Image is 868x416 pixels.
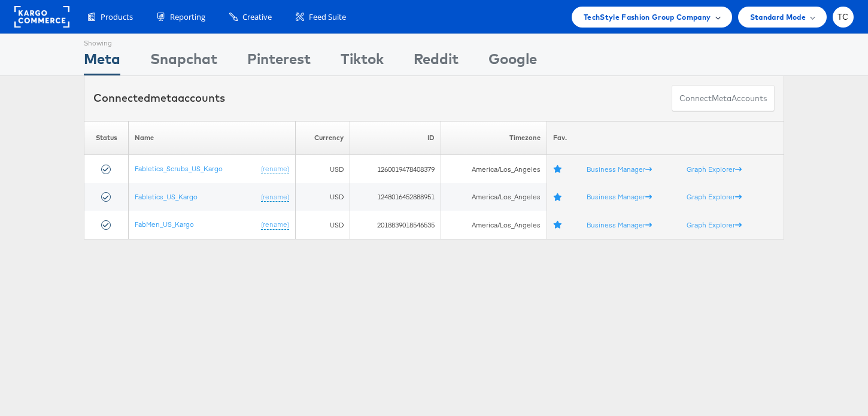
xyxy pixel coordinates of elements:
[587,220,652,229] a: Business Manager
[350,121,441,155] th: ID
[837,13,849,21] span: TC
[687,192,742,201] a: Graph Explorer
[170,11,205,23] span: Reporting
[247,48,311,75] div: Pinterest
[672,85,775,112] button: ConnectmetaAccounts
[587,192,652,201] a: Business Manager
[341,48,384,75] div: Tiktok
[135,164,223,173] a: Fabletics_Scrubs_US_Kargo
[261,220,289,230] a: (rename)
[584,11,711,23] span: TechStyle Fashion Group Company
[150,48,217,75] div: Snapchat
[150,91,178,105] span: meta
[101,11,133,23] span: Products
[712,93,732,104] span: meta
[93,90,225,106] div: Connected accounts
[296,183,350,211] td: USD
[687,165,742,174] a: Graph Explorer
[350,211,441,239] td: 2018839018546535
[441,211,547,239] td: America/Los_Angeles
[129,121,296,155] th: Name
[750,11,806,23] span: Standard Mode
[296,121,350,155] th: Currency
[309,11,346,23] span: Feed Suite
[441,155,547,183] td: America/Los_Angeles
[587,165,652,174] a: Business Manager
[350,183,441,211] td: 1248016452888951
[687,220,742,229] a: Graph Explorer
[84,34,120,48] div: Showing
[135,192,198,201] a: Fabletics_US_Kargo
[135,220,194,229] a: FabMen_US_Kargo
[488,48,537,75] div: Google
[261,192,289,202] a: (rename)
[441,121,547,155] th: Timezone
[84,48,120,75] div: Meta
[84,121,129,155] th: Status
[261,164,289,174] a: (rename)
[414,48,459,75] div: Reddit
[296,155,350,183] td: USD
[296,211,350,239] td: USD
[350,155,441,183] td: 1260019478408379
[441,183,547,211] td: America/Los_Angeles
[242,11,272,23] span: Creative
